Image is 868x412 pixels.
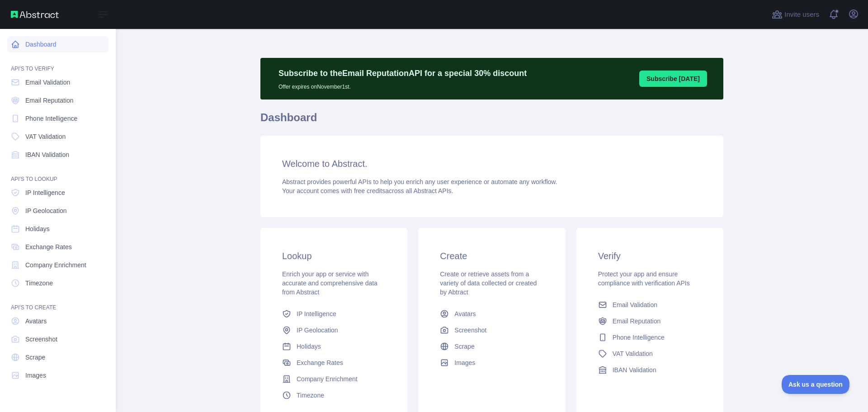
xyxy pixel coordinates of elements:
[7,110,108,127] a: Phone Intelligence
[454,326,486,335] span: Screenshot
[25,279,53,288] span: Timezone
[25,224,50,233] span: Holidays
[440,250,543,262] h3: Create
[25,114,77,123] span: Phone Intelligence
[25,150,69,159] span: IBAN Validation
[282,178,557,185] span: Abstract provides powerful APIs to help you enrich any user experience or automate any workflow.
[7,349,108,365] a: Scrape
[440,270,537,296] span: Create or retrieve assets from a variety of data collected or created by Abtract
[25,335,57,344] span: Screenshot
[282,157,702,170] h3: Welcome to Abstract.
[297,342,321,351] span: Holidays
[297,374,358,384] span: Company Enrichment
[7,74,108,90] a: Email Validation
[7,203,108,219] a: IP Geolocation
[454,342,474,351] span: Scrape
[354,187,385,194] span: free credits
[782,375,850,394] iframe: Toggle Customer Support
[25,242,72,251] span: Exchange Rates
[598,250,702,262] h3: Verify
[639,71,707,87] button: Subscribe [DATE]
[278,371,389,387] a: Company Enrichment
[297,309,336,318] span: IP Intelligence
[297,326,338,335] span: IP Geolocation
[594,329,705,346] a: Phone Intelligence
[436,322,547,338] a: Screenshot
[282,270,377,296] span: Enrich your app or service with accurate and comprehensive data from Abstract
[454,358,475,367] span: Images
[7,165,108,183] div: API'S TO LOOKUP
[25,206,67,215] span: IP Geolocation
[282,250,386,262] h3: Lookup
[7,185,108,201] a: IP Intelligence
[260,110,723,132] h1: Dashboard
[7,92,108,109] a: Email Reputation
[7,257,108,273] a: Company Enrichment
[613,365,656,374] span: IBAN Validation
[7,128,108,145] a: VAT Validation
[7,239,108,255] a: Exchange Rates
[594,346,705,362] a: VAT Validation
[25,353,45,362] span: Scrape
[436,355,547,371] a: Images
[7,331,108,347] a: Screenshot
[25,260,86,270] span: Company Enrichment
[25,371,46,380] span: Images
[25,132,66,141] span: VAT Validation
[594,362,705,378] a: IBAN Validation
[282,187,453,194] span: Your account comes with across all Abstract APIs.
[613,333,665,342] span: Phone Intelligence
[278,338,389,355] a: Holidays
[25,317,47,326] span: Avatars
[594,313,705,329] a: Email Reputation
[613,300,657,309] span: Email Validation
[278,306,389,322] a: IP Intelligence
[770,7,821,22] button: Invite users
[7,221,108,237] a: Holidays
[7,293,108,311] div: API'S TO CREATE
[436,306,547,322] a: Avatars
[7,54,108,72] div: API'S TO VERIFY
[25,96,74,105] span: Email Reputation
[436,338,547,355] a: Scrape
[278,355,389,371] a: Exchange Rates
[297,391,324,400] span: Timezone
[278,322,389,338] a: IP Geolocation
[297,358,343,367] span: Exchange Rates
[7,313,108,329] a: Avatars
[11,11,59,18] img: Abstract API
[613,317,661,326] span: Email Reputation
[454,309,476,318] span: Avatars
[784,9,819,20] span: Invite users
[25,78,70,87] span: Email Validation
[7,147,108,163] a: IBAN Validation
[613,349,653,358] span: VAT Validation
[7,36,108,52] a: Dashboard
[598,270,690,287] span: Protect your app and ensure compliance with verification APIs
[278,387,389,403] a: Timezone
[25,188,65,197] span: IP Intelligence
[7,275,108,291] a: Timezone
[278,67,527,80] p: Subscribe to the Email Reputation API for a special 30 % discount
[7,367,108,384] a: Images
[594,297,705,313] a: Email Validation
[278,80,527,90] p: Offer expires on November 1st.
